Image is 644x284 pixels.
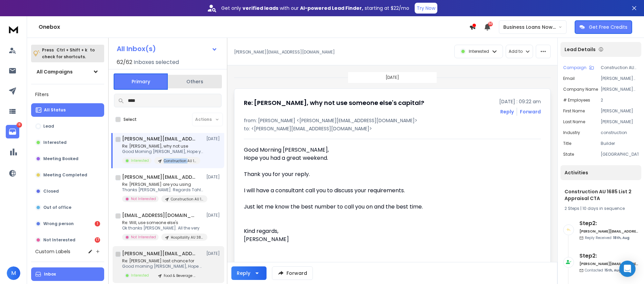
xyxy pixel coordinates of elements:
[95,221,100,226] div: 1
[244,227,441,235] div: Kind regards,
[604,268,621,273] span: 15th, Aug
[565,46,596,53] p: Lead Details
[560,165,641,180] div: Activities
[509,49,523,54] p: Add to
[35,248,70,255] h3: Custom Labels
[244,154,441,162] div: Hope you had a great weekend.
[563,108,585,114] p: First Name
[43,172,87,178] p: Meeting Completed
[122,174,197,180] h1: [PERSON_NAME][EMAIL_ADDRESS][DOMAIN_NAME]
[134,58,179,66] h3: Inboxes selected
[231,266,267,280] button: Reply
[171,235,203,240] p: Hospitality AU 386 List 2 Appraisal CTA
[43,189,59,194] p: Closed
[122,135,197,142] h1: [PERSON_NAME][EMAIL_ADDRESS][DOMAIN_NAME]
[95,237,100,243] div: 17
[619,261,636,277] div: Open Intercom Messenger
[244,117,541,124] p: from: [PERSON_NAME] <[PERSON_NAME][EMAIL_ADDRESS][DOMAIN_NAME]>
[55,46,88,54] span: Ctrl + Shift + k
[579,252,639,260] h6: Step 2 :
[565,206,637,211] div: |
[469,49,489,54] p: Interested
[31,90,104,99] h3: Filters
[39,23,469,31] h1: Onebox
[114,73,168,90] button: Primary
[171,197,203,202] p: Construction AU 1686 List 1 Video CTA
[563,130,580,135] p: Industry
[31,267,104,281] button: Inbox
[601,97,639,103] p: 2
[43,140,67,145] p: Interested
[42,47,95,60] p: Press to check for shortcuts.
[601,65,639,70] p: Construction AU 1685 List 2 Appraisal CTA
[520,108,541,115] div: Forward
[563,76,575,81] p: Email
[488,22,493,26] span: 50
[111,42,223,56] button: All Inbox(s)
[43,124,54,129] p: Lead
[243,5,278,12] strong: verified leads
[122,258,203,264] p: Re: [PERSON_NAME] last chance for
[31,136,104,149] button: Interested
[601,152,639,157] p: [GEOGRAPHIC_DATA]
[31,184,104,198] button: Closed
[244,125,541,132] p: to: <[PERSON_NAME][EMAIL_ADDRESS][DOMAIN_NAME]>
[579,261,639,266] h6: [PERSON_NAME][EMAIL_ADDRESS][DOMAIN_NAME]
[164,273,196,278] p: Food & Beverage AU 409 List 1 Video CTA
[613,235,629,240] span: 18th, Aug
[300,5,363,12] strong: AI-powered Lead Finder,
[503,24,558,30] p: Business Loans Now ([PERSON_NAME])
[417,5,435,12] p: Try Now
[206,174,222,180] p: [DATE]
[601,87,639,92] p: [PERSON_NAME] Building Group
[272,266,313,280] button: Forward
[563,87,598,92] p: Company Name
[7,266,20,280] button: M
[601,130,639,135] p: construction
[31,233,104,247] button: Not Interested17
[601,76,639,81] p: [PERSON_NAME][EMAIL_ADDRESS][DOMAIN_NAME]
[131,158,149,163] p: Interested
[122,144,203,149] p: Re: [PERSON_NAME], why not use
[563,97,590,103] p: # Employees
[122,187,203,193] p: Thanks [PERSON_NAME]. Regards Tahlia [DATE][DATE],
[31,201,104,214] button: Out of office
[601,141,639,146] p: Builder
[244,203,441,211] div: Just let me know the best number to call you on and the best time.
[117,45,156,52] h1: All Inbox(s)
[17,122,22,128] p: 18
[563,152,574,157] p: State
[44,107,66,113] p: All Status
[563,119,585,125] p: Last Name
[206,136,222,141] p: [DATE]
[585,235,629,240] p: Reply Received
[31,168,104,182] button: Meeting Completed
[563,65,586,70] p: Campaign
[37,68,73,75] h1: All Campaigns
[7,23,20,36] img: logo
[164,158,196,163] p: Construction AU 1685 List 2 Appraisal CTA
[168,74,222,89] button: Others
[6,125,19,138] a: 18
[221,5,409,12] p: Get only with our starting at $22/mo
[43,205,71,210] p: Out of office
[122,264,203,269] p: Good morning [PERSON_NAME], Hope you had
[31,152,104,166] button: Meeting Booked
[31,65,104,79] button: All Campaigns
[206,213,222,218] p: [DATE]
[601,108,639,114] p: [PERSON_NAME]
[117,58,132,66] span: 62 / 62
[565,205,579,211] span: 2 Steps
[43,237,75,243] p: Not Interested
[563,65,594,70] button: Campaign
[31,103,104,117] button: All Status
[415,3,437,14] button: Try Now
[499,98,541,105] p: [DATE] : 09:22 am
[122,149,203,154] p: Good Morning [PERSON_NAME], Hope you had
[31,217,104,231] button: Wrong person1
[122,182,203,187] p: Re: [PERSON_NAME] are you using
[131,196,156,201] p: Not Interested
[122,212,197,219] h1: [EMAIL_ADDRESS][DOMAIN_NAME]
